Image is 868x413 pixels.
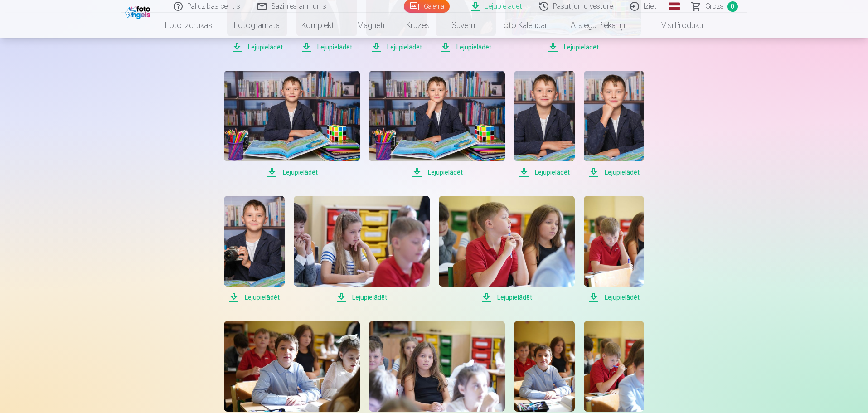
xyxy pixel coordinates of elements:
a: Lejupielādēt [514,71,574,178]
a: Suvenīri [441,13,489,38]
a: Lejupielādēt [294,196,430,303]
a: Krūzes [395,13,441,38]
a: Lejupielādēt [369,71,505,178]
a: Foto kalendāri [489,13,560,38]
a: Lejupielādēt [439,196,575,303]
span: Lejupielādēt [227,42,287,53]
a: Lejupielādēt [584,196,644,303]
span: Lejupielādēt [224,167,360,178]
a: Lejupielādēt [584,71,644,178]
a: Magnēti [346,13,395,38]
a: Fotogrāmata [223,13,291,38]
span: Lejupielādēt [369,167,505,178]
span: Lejupielādēt [584,167,644,178]
span: Lejupielādēt [224,292,284,303]
span: 0 [727,1,738,12]
img: /fa1 [125,4,153,19]
span: Grozs [705,1,724,12]
span: Lejupielādēt [436,42,496,53]
span: Lejupielādēt [514,167,574,178]
span: Lejupielādēt [296,42,357,53]
a: Lejupielādēt [224,196,284,303]
a: Visi produkti [636,13,714,38]
span: Lejupielādēt [584,292,644,303]
a: Komplekti [291,13,346,38]
span: Lejupielādēt [439,292,575,303]
a: Atslēgu piekariņi [560,13,636,38]
span: Lejupielādēt [505,42,641,53]
span: Lejupielādēt [294,292,430,303]
a: Foto izdrukas [154,13,223,38]
a: Lejupielādēt [224,71,360,178]
span: Lejupielādēt [366,42,427,53]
